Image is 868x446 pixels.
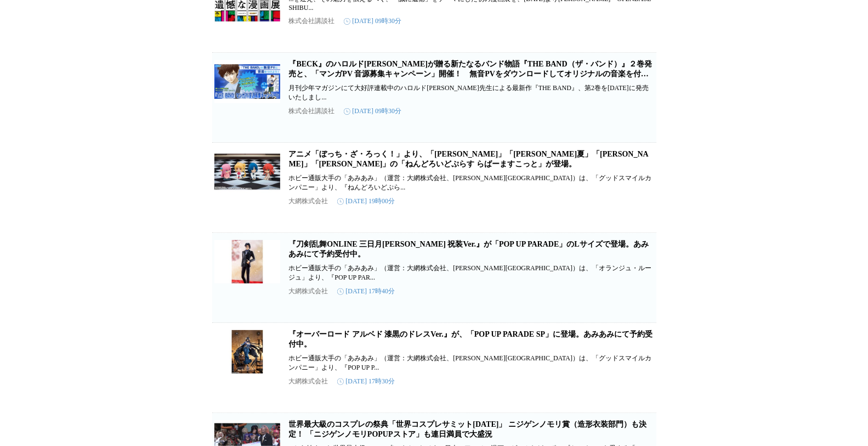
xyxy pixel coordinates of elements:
img: 『刀剣乱舞ONLINE 三日月宗近 祝装Ver.』が「POP UP PARADE」のLサイズで登場。あみあみにて予約受付中。 [214,239,280,283]
a: アニメ「ぼっち・ざ・ろっく！」より、「[PERSON_NAME]」「[PERSON_NAME]夏」「[PERSON_NAME]」「[PERSON_NAME]」の「ねんどろいどぷらす らばーますこ... [289,150,649,168]
p: 大網株式会社 [289,377,328,386]
a: 世界最大級のコスプレの祭典「世界コスプレサミット[DATE]」 ニジゲンノモリ賞（造形衣装部門）も決定！ 「ニジゲンノモリPOPUPストア」も連日満員で大盛況 [289,420,647,438]
time: [DATE] 19時00分 [337,197,395,206]
time: [DATE] 17時40分 [337,287,395,296]
time: [DATE] 09時30分 [344,16,402,26]
p: 大網株式会社 [289,287,328,296]
img: 『オーバーロード アルベド 漆黒のドレスVer.』が、「POP UP PARADE SP」に登場。あみあみにて予約受付中。 [214,330,280,373]
a: 『刀剣乱舞ONLINE 三日月[PERSON_NAME] 祝装Ver.』が「POP UP PARADE」のLサイズで登場。あみあみにて予約受付中。 [289,240,649,258]
img: 『BECK』のハロルド作石が贈る新たなるバンド物語『THE BAND（ザ・バンド）』２巻発売と、「マンガPV 音源募集キャンペーン」開催！ 無音PVをダウンロードしてオリジナルの音楽を付けよう！ [214,59,280,103]
p: 月刊少年マガジンにて大好評連載中のハロルド[PERSON_NAME]先生による最新作『THE BAND』、第2巻を[DATE]に発売いたしまし... [289,83,654,102]
p: 大網株式会社 [289,197,328,206]
p: ホビー通販大手の「あみあみ」（運営：大網株式会社、[PERSON_NAME][GEOGRAPHIC_DATA]）は、「オランジュ・ルージュ」より、『POP UP PAR... [289,264,654,282]
p: 株式会社講談社 [289,107,335,116]
img: アニメ「ぼっち・ざ・ろっく！」より、「後藤ひとり」「伊地知虹夏」「山田リョウ」「喜多郁代」の「ねんどろいどぷらす らばーますこっと」が登場。 [214,149,280,193]
p: ホビー通販大手の「あみあみ」（運営：大網株式会社、[PERSON_NAME][GEOGRAPHIC_DATA]）は、「グッドスマイルカンパニー」より、『ねんどろいどぷら... [289,174,654,192]
p: ホビー通販大手の「あみあみ」（運営：大網株式会社、[PERSON_NAME][GEOGRAPHIC_DATA]）は、「グッドスマイルカンパニー」より、『POP UP P... [289,354,654,372]
time: [DATE] 09時30分 [344,107,402,116]
time: [DATE] 17時30分 [337,377,395,386]
p: 株式会社講談社 [289,16,335,26]
a: 『BECK』のハロルド[PERSON_NAME]が贈る新たなるバンド物語『THE BAND（ザ・バンド）』２巻発売と、「マンガPV 音源募集キャンペーン」開催！ 無音PVをダウンロードしてオリジ... [289,60,652,88]
a: 『オーバーロード アルベド 漆黒のドレスVer.』が、「POP UP PARADE SP」に登場。あみあみにて予約受付中。 [289,330,653,348]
